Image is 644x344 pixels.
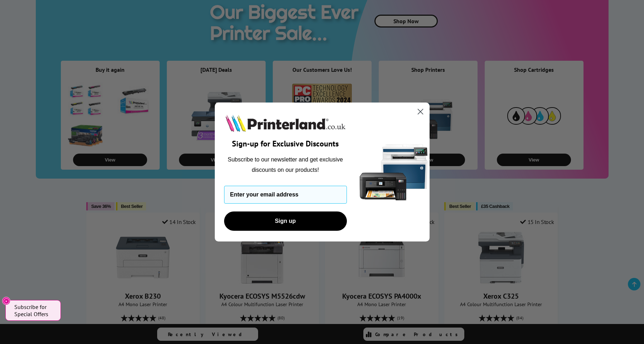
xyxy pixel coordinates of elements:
img: Printerland.co.uk [224,113,347,133]
img: 5290a21f-4df8-4860-95f4-ea1e8d0e8904.png [358,103,430,241]
span: Sign-up for Exclusive Discounts [232,139,339,149]
button: Close dialog [414,105,427,118]
input: Enter your email address [224,186,347,204]
span: Subscribe for Special Offers [14,303,54,318]
button: Sign up [224,211,347,231]
span: Subscribe to our newsletter and get exclusive discounts on our products! [228,156,343,173]
button: Close [2,297,10,305]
